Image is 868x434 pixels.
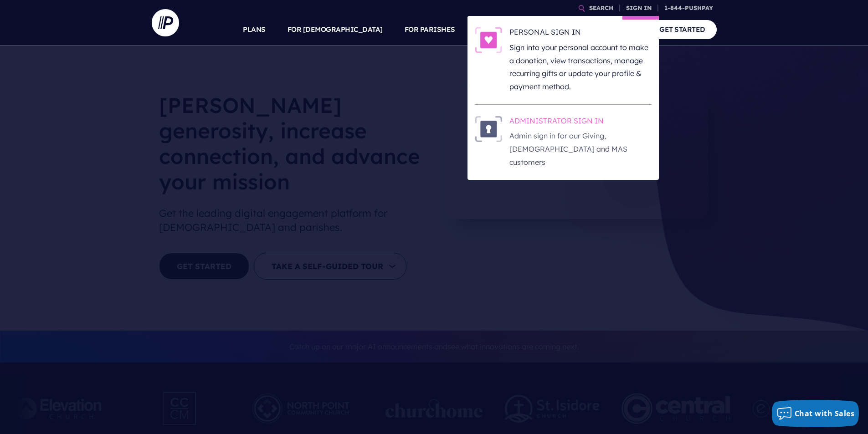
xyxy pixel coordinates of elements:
a: EXPLORE [539,14,571,46]
span: Chat with Sales [795,408,855,419]
a: ADMINISTRATOR SIGN IN - Illustration ADMINISTRATOR SIGN IN Admin sign in for our Giving, [DEMOGRA... [475,116,652,169]
a: SOLUTIONS [477,14,518,46]
a: GET STARTED [648,20,717,39]
a: PLANS [243,14,266,46]
a: COMPANY [593,14,627,46]
img: PERSONAL SIGN IN - Illustration [475,27,502,53]
p: Admin sign in for our Giving, [DEMOGRAPHIC_DATA] and MAS customers [509,129,652,168]
p: Sign into your personal account to make a donation, view transactions, manage recurring gifts or ... [509,41,652,93]
button: Chat with Sales [772,400,859,427]
h6: PERSONAL SIGN IN [509,27,652,41]
a: PERSONAL SIGN IN - Illustration PERSONAL SIGN IN Sign into your personal account to make a donati... [475,27,652,93]
a: FOR [DEMOGRAPHIC_DATA] [288,14,383,46]
a: FOR PARISHES [405,14,455,46]
h6: ADMINISTRATOR SIGN IN [509,116,652,129]
img: ADMINISTRATOR SIGN IN - Illustration [475,116,502,142]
